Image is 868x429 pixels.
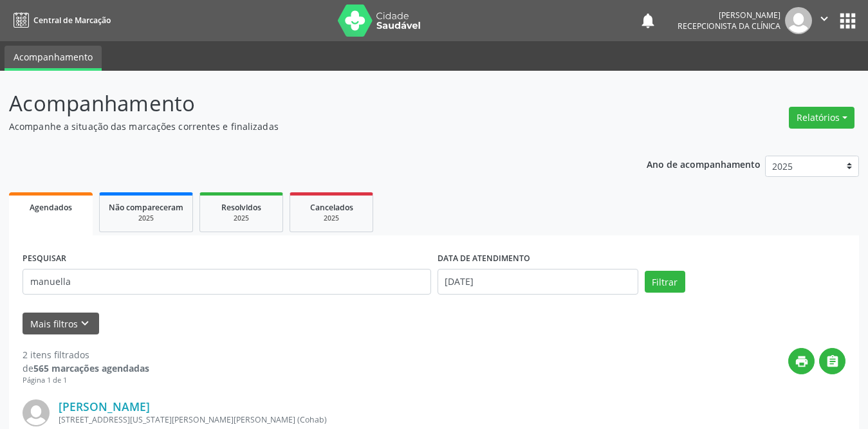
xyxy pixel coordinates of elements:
i:  [817,12,831,26]
label: DATA DE ATENDIMENTO [438,249,530,269]
label: PESQUISAR [23,249,66,269]
button: print [788,348,815,374]
div: [PERSON_NAME] [678,10,780,21]
span: Cancelados [310,202,353,213]
span: Não compareceram [109,202,183,213]
div: Página 1 de 1 [23,375,149,386]
img: img [23,399,50,426]
a: Central de Marcação [9,10,111,31]
img: img [785,7,812,34]
span: Resolvidos [221,202,261,213]
button: Filtrar [645,271,685,293]
p: Acompanhamento [9,87,604,120]
p: Ano de acompanhamento [647,156,761,172]
button: Mais filtroskeyboard_arrow_down [23,313,99,335]
i:  [826,354,840,369]
div: de [23,361,149,375]
button:  [819,348,845,374]
input: Nome, CNS [23,269,431,295]
strong: 565 marcações agendadas [33,362,149,374]
span: Agendados [30,202,72,213]
a: [PERSON_NAME] [59,399,150,414]
span: Recepcionista da clínica [678,21,780,32]
input: Selecione um intervalo [438,269,638,295]
p: Acompanhe a situação das marcações correntes e finalizadas [9,120,604,133]
a: Acompanhamento [5,46,102,71]
button:  [812,7,836,34]
span: Central de Marcação [33,15,111,26]
div: [STREET_ADDRESS][US_STATE][PERSON_NAME][PERSON_NAME] (Cohab) [59,414,652,425]
i: keyboard_arrow_down [78,316,92,331]
div: 2025 [299,214,364,223]
div: 2025 [209,214,273,223]
i: print [795,354,809,369]
button: Relatórios [789,107,854,129]
button: notifications [639,12,657,30]
div: 2 itens filtrados [23,348,149,361]
div: 2025 [109,214,183,223]
button: apps [836,10,859,32]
